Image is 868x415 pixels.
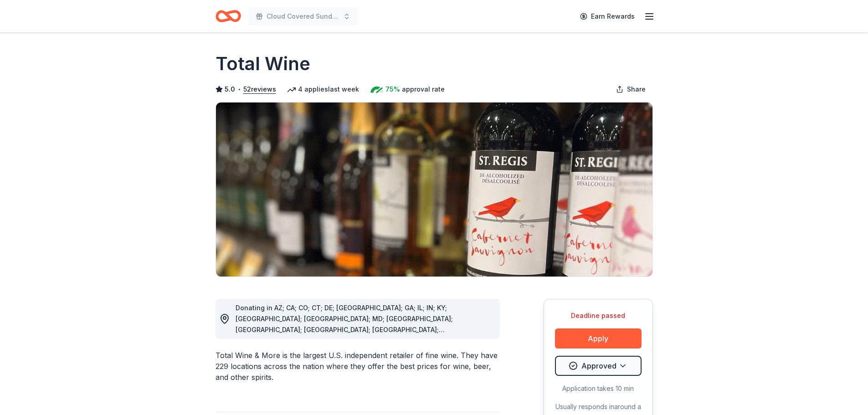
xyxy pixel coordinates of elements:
span: 75% [385,84,400,95]
div: Total Wine & More is the largest U.S. independent retailer of fine wine. They have 229 locations ... [216,350,500,383]
div: Deadline passed [555,310,642,321]
div: 4 applies last week [287,84,359,95]
button: Cloud Covered Sundays [248,7,358,26]
span: Approved [581,360,616,372]
button: Share [609,80,653,98]
img: Image for Total Wine [216,102,652,277]
button: Apply [555,328,642,348]
span: approval rate [402,84,445,95]
button: Approved [555,356,642,376]
h1: Total Wine [216,51,310,77]
a: Earn Rewards [575,8,640,25]
a: Home [216,5,241,27]
span: Share [627,84,646,95]
span: • [237,86,241,93]
span: Donating in AZ; CA; CO; CT; DE; [GEOGRAPHIC_DATA]; GA; IL; IN; KY; [GEOGRAPHIC_DATA]; [GEOGRAPHIC... [236,304,453,366]
span: Cloud Covered Sundays [267,11,339,22]
span: 5.0 [225,84,235,95]
button: 52reviews [243,84,276,95]
div: Application takes 10 min [555,383,642,394]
